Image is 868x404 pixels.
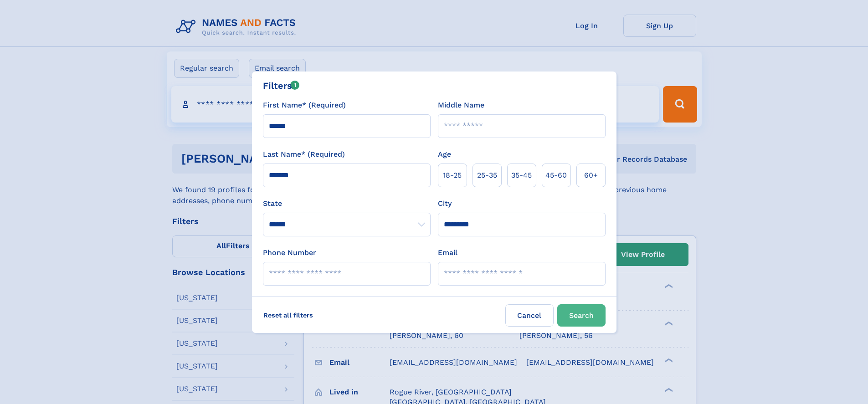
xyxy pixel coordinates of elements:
span: 45‑60 [545,170,567,181]
label: Cancel [505,304,554,327]
label: Phone Number [263,247,316,258]
label: City [438,198,452,209]
span: 25‑35 [477,170,497,181]
span: 60+ [584,170,598,181]
label: State [263,198,431,209]
label: First Name* (Required) [263,100,346,111]
label: Age [438,149,451,160]
button: Search [557,304,606,327]
label: Reset all filters [257,304,319,326]
span: 18‑25 [443,170,462,181]
div: Filters [263,79,300,92]
label: Email [438,247,457,258]
label: Last Name* (Required) [263,149,345,160]
label: Middle Name [438,100,484,111]
span: 35‑45 [511,170,532,181]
